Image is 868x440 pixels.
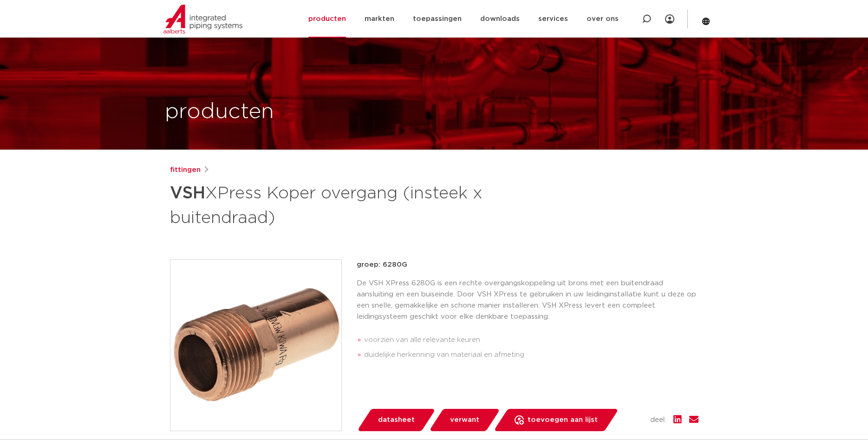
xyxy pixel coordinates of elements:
span: toevoegen aan lijst [528,413,598,427]
h1: producten [165,97,274,127]
img: Product Image for VSH XPress Koper overgang (insteek x buitendraad) [170,260,341,431]
strong: VSH [170,185,205,202]
p: De VSH XPress 6280G is een rechte overgangskoppeling uit brons met een buitendraad aansluiting en... [357,278,698,322]
p: groep: 6280G [357,259,698,270]
a: fittingen [170,164,201,176]
li: duidelijke herkenning van materiaal en afmeting [364,348,698,362]
h1: XPress Koper overgang (insteek x buitendraad) [170,179,519,230]
span: datasheet [378,413,415,427]
a: verwant [429,409,500,431]
span: deel: [650,414,666,426]
span: verwant [450,413,479,427]
a: datasheet [357,409,436,431]
li: voorzien van alle relevante keuren [364,333,698,348]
